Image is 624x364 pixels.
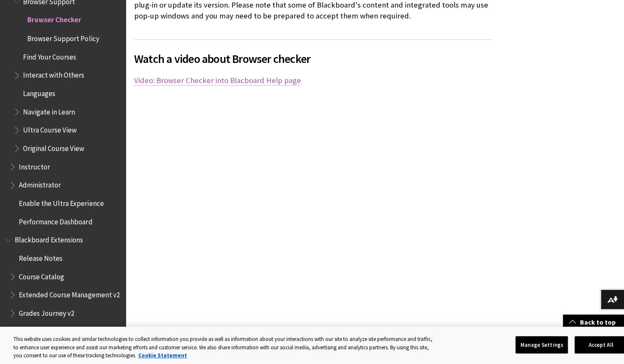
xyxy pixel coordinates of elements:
[27,13,81,24] span: Browser Checker
[563,315,624,330] a: Back to top
[27,31,99,42] span: Browser Support Policy
[19,159,50,171] span: Instructor
[134,50,492,68] span: Watch a video about Browser checker
[19,178,61,189] span: Administrator
[23,86,55,97] span: Languages
[19,214,92,226] span: Performance Dashboard
[15,233,83,244] span: Blackboard Extensions
[19,196,104,207] span: Enable the Ultra Experience
[23,68,84,79] span: Interact with Others
[19,306,74,317] span: Grades Journey v2
[19,269,64,281] span: Course Catalog
[23,49,76,61] span: Find Your Courses
[23,123,77,134] span: Ultra Course View
[138,352,187,359] a: More information about your privacy, opens in a new tab
[19,251,62,262] span: Release Notes
[19,287,119,299] span: Extended Course Management v2
[515,336,568,354] button: Manage Settings
[23,104,75,116] span: Navigate in Learn
[134,75,301,86] a: Video: Browser Checker into Blacboard Help page
[13,335,437,360] div: This website uses cookies and similar technologies to collect information you provide as well as ...
[19,324,93,335] span: Reporting Framework v2
[23,141,84,152] span: Original Course View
